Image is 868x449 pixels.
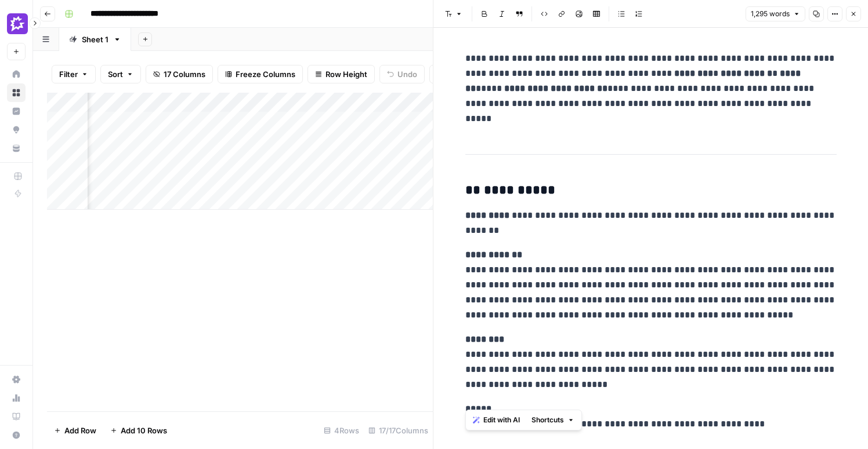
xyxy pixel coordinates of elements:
button: Add Row [47,421,103,440]
img: Gong Logo [7,13,28,34]
span: 1,295 words [751,9,790,19]
button: 1,295 words [746,6,805,21]
div: 4 Rows [319,421,364,440]
span: Row Height [325,68,367,80]
a: Opportunities [7,121,26,139]
button: Freeze Columns [218,65,303,83]
button: Filter [52,65,96,83]
span: Freeze Columns [236,68,295,80]
a: Home [7,65,26,83]
span: Edit with AI [483,415,520,425]
button: Edit with AI [468,413,525,428]
a: Browse [7,83,26,102]
button: Workspace: Gong [7,9,26,38]
button: Shortcuts [527,413,579,428]
a: Your Data [7,139,26,158]
div: 17/17 Columns [364,421,433,440]
span: Add 10 Rows [121,425,167,436]
span: Shortcuts [531,415,564,425]
span: Undo [397,68,417,80]
button: 17 Columns [146,65,213,83]
a: Insights [7,102,26,121]
button: Add 10 Rows [103,421,174,440]
span: Add Row [64,425,96,436]
span: 17 Columns [164,68,205,80]
a: Learning Hub [7,407,26,426]
a: Usage [7,389,26,407]
a: Settings [7,370,26,389]
button: Help + Support [7,426,26,444]
button: Row Height [308,65,375,83]
a: Sheet 1 [59,28,131,51]
button: Sort [100,65,141,83]
span: Sort [108,68,123,80]
button: Undo [379,65,425,83]
span: Filter [59,68,78,80]
div: Sheet 1 [82,34,108,45]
